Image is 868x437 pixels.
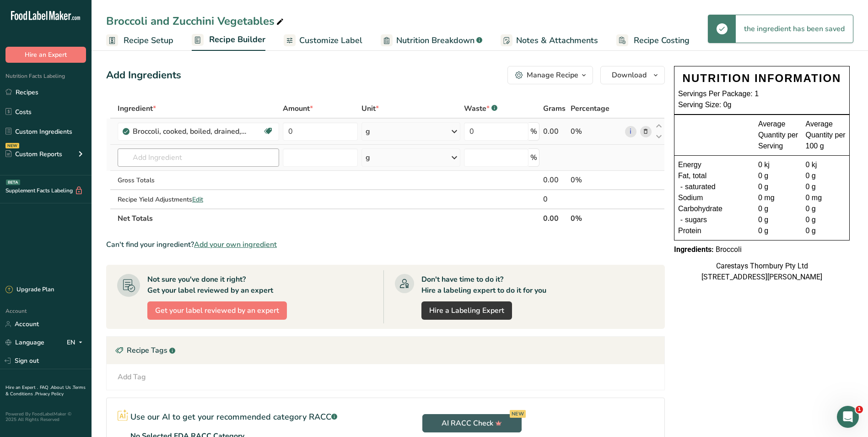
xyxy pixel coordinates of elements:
[501,30,598,51] a: Notes & Attachments
[806,119,846,152] div: Average Quantity per 100 g
[758,170,798,181] div: 0 g
[299,34,362,47] span: Customize Label
[421,274,546,296] div: Don't have time to do it? Hire a labeling expert to do it for you
[118,148,280,167] input: Add Ingredient
[616,30,690,51] a: Recipe Costing
[5,47,86,63] button: Hire an Expert
[40,384,51,391] a: FAQ .
[806,181,846,192] div: 0 g
[674,261,850,283] div: Carestays Thornbury Pty Ltd [STREET_ADDRESS][PERSON_NAME]
[758,181,798,192] div: 0 g
[600,66,665,84] button: Download
[35,391,64,397] a: Privacy Policy
[442,418,502,429] span: AI RACC Check
[133,126,247,137] div: Broccoli, cooked, boiled, drained, with salt
[124,34,173,47] span: Recipe Setup
[5,334,44,350] a: Language
[625,126,636,137] a: i
[837,406,859,428] iframe: Intercom live chat
[118,175,280,185] div: Gross Totals
[130,411,337,423] p: Use our AI to get your recommended category RACC
[464,103,497,114] div: Waste
[678,70,846,87] div: NUTRITION INFORMATION
[381,30,482,51] a: Nutrition Breakdown
[685,214,707,225] span: sugars
[758,119,798,152] div: Average Quantity per Serving
[421,301,512,320] a: Hire a Labeling Expert
[106,239,665,250] div: Can't find your ingredient?
[284,30,362,51] a: Customize Label
[806,225,846,236] div: 0 g
[5,149,62,159] div: Custom Reports
[6,180,20,185] div: BETA
[678,181,685,192] div: -
[758,214,798,225] div: 0 g
[118,103,156,114] span: Ingredient
[678,203,722,214] span: Carbohydrate
[366,152,370,163] div: g
[510,410,526,418] div: NEW
[51,384,73,391] a: About Us .
[758,225,798,236] div: 0 g
[106,68,181,83] div: Add Ingredients
[806,159,846,170] div: 0 kj
[106,13,286,29] div: Broccoli and Zucchini Vegetables
[283,103,313,114] span: Amount
[758,192,798,203] div: 0 mg
[806,170,846,181] div: 0 g
[5,384,38,391] a: Hire an Expert .
[569,208,623,228] th: 0%
[806,214,846,225] div: 0 g
[806,203,846,214] div: 0 g
[612,70,647,81] span: Download
[736,15,853,43] div: the ingredient has been saved
[678,214,685,225] div: -
[5,411,86,422] div: Powered By FoodLabelMaker © 2025 All Rights Reserved
[5,143,19,148] div: NEW
[106,30,173,51] a: Recipe Setup
[543,126,567,137] div: 0.00
[856,406,863,413] span: 1
[155,305,279,316] span: Get your label reviewed by an expert
[5,285,54,295] div: Upgrade Plan
[678,88,846,99] div: Servings Per Package: 1
[209,33,265,46] span: Recipe Builder
[5,384,86,397] a: Terms & Conditions .
[192,29,265,51] a: Recipe Builder
[543,103,566,114] span: Grams
[543,194,567,205] div: 0
[361,103,379,114] span: Unit
[516,34,598,47] span: Notes & Attachments
[716,245,742,254] span: Broccoli
[571,103,609,114] span: Percentage
[116,208,541,228] th: Net Totals
[527,70,578,81] div: Manage Recipe
[758,159,798,170] div: 0 kj
[422,414,522,432] button: AI RACC Check NEW
[107,337,664,364] div: Recipe Tags
[674,245,714,254] span: Ingredients:
[396,34,474,47] span: Nutrition Breakdown
[634,34,690,47] span: Recipe Costing
[147,301,287,320] button: Get your label reviewed by an expert
[678,170,706,181] span: Fat, total
[118,371,146,382] div: Add Tag
[194,239,277,250] span: Add your own ingredient
[678,159,701,170] span: Energy
[806,192,846,203] div: 0 mg
[192,195,203,204] span: Edit
[541,208,569,228] th: 0.00
[678,225,701,236] span: Protein
[67,337,86,348] div: EN
[678,192,703,203] span: Sodium
[118,195,280,204] div: Recipe Yield Adjustments
[571,175,621,186] div: 0%
[685,181,716,192] span: saturated
[507,66,593,84] button: Manage Recipe
[543,175,567,186] div: 0.00
[678,99,846,110] div: Serving Size: 0g
[758,203,798,214] div: 0 g
[366,126,370,137] div: g
[147,274,273,296] div: Not sure you've done it right? Get your label reviewed by an expert
[571,126,621,137] div: 0%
